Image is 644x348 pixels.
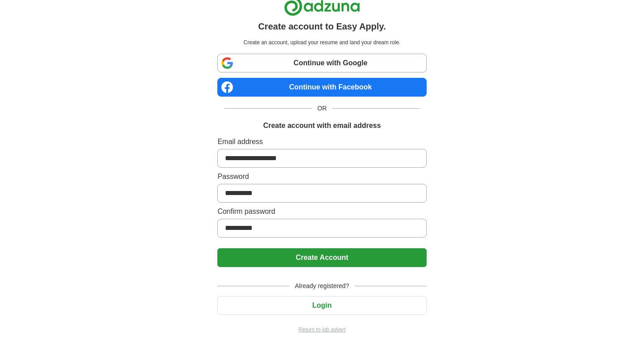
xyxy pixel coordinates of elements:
button: Login [217,296,426,315]
label: Email address [217,136,426,147]
span: OR [312,104,332,113]
p: Create an account, upload your resume and land your dream role. [219,38,424,47]
a: Login [217,301,426,309]
a: Return to job advert [217,326,426,334]
a: Continue with Facebook [217,78,426,97]
h1: Create account to Easy Apply. [258,20,386,33]
h1: Create account with email address [263,120,381,131]
button: Create Account [217,248,426,267]
label: Confirm password [217,206,426,217]
label: Password [217,171,426,182]
a: Continue with Google [217,54,426,72]
span: Already registered? [289,281,354,291]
